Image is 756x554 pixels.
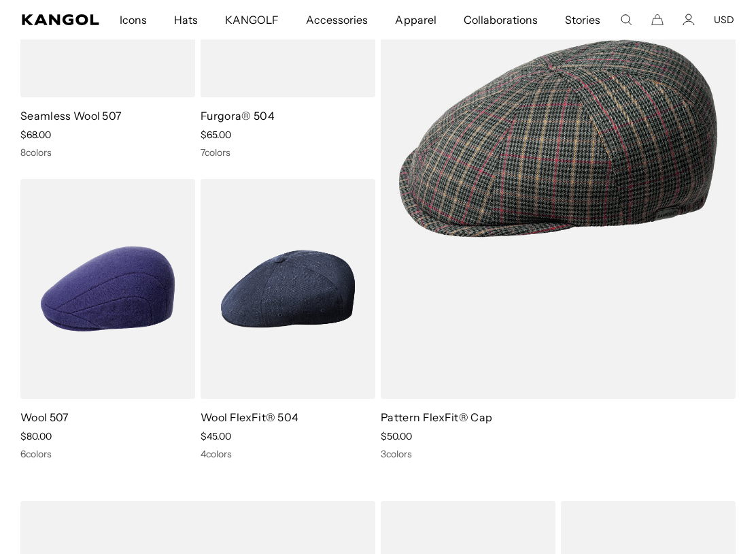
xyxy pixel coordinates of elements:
[201,179,375,399] img: Wool FlexFit® 504
[201,129,231,141] span: $65.00
[20,129,51,141] span: $68.00
[201,430,231,442] span: $45.00
[20,430,52,442] span: $80.00
[20,109,122,123] a: Seamless Wool 507
[20,146,195,159] div: 8 colors
[20,448,195,460] div: 6 colors
[201,146,375,159] div: 7 colors
[381,410,492,424] a: Pattern FlexFit® Cap
[651,14,664,26] button: Cart
[381,448,736,460] div: 3 colors
[381,430,412,442] span: $50.00
[22,14,100,25] a: Kangol
[201,448,375,460] div: 4 colors
[201,109,275,123] a: Furgora® 504
[201,410,298,424] a: Wool FlexFit® 504
[714,14,734,26] button: USD
[620,14,632,26] summary: Search here
[683,14,695,26] a: Account
[20,179,195,399] img: Wool 507
[20,410,69,424] a: Wool 507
